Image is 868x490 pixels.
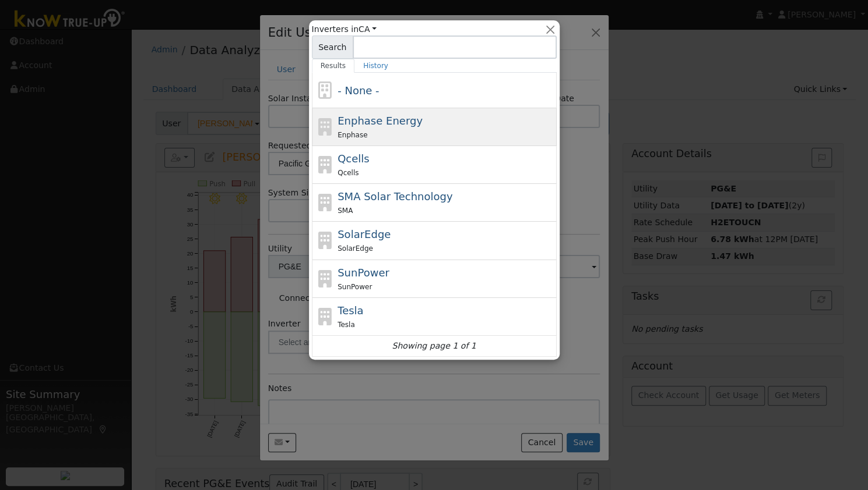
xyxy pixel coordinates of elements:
span: SunPower [338,267,389,279]
i: Showing page 1 of 1 [392,340,476,352]
span: SunPower [338,283,372,291]
a: Results [312,59,355,73]
span: SMA Solar Technology [338,190,452,203]
span: Tesla [338,304,363,317]
span: Qcells [338,169,359,177]
span: Tesla [338,321,355,329]
span: Enphase Energy [338,115,423,127]
span: SMA [338,207,353,215]
span: Search [312,35,353,59]
span: - None - [338,84,379,97]
span: Qcells [338,152,370,165]
a: History [354,59,397,73]
span: Enphase [338,131,367,139]
span: SolarEdge [338,228,391,240]
span: SolarEdge [338,244,373,253]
